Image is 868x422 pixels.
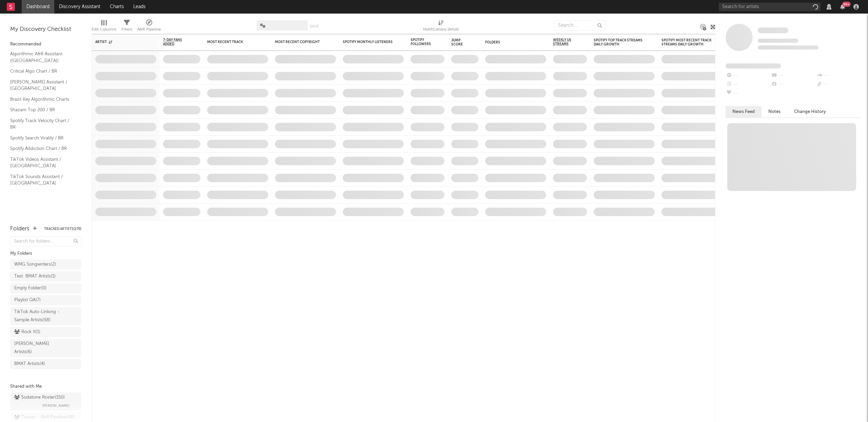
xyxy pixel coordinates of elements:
[10,392,81,411] a: Sodatone Roster(150)[PERSON_NAME]
[758,27,788,34] a: Some Artist
[10,236,81,246] input: Search for folders...
[10,156,75,170] a: TikTok Videos Assistant / [GEOGRAPHIC_DATA]
[762,106,787,117] button: Notes
[14,308,62,324] div: TikTok Auto-Linking - Sample Artists ( 58 )
[14,272,56,281] div: Test: BMAT Artists ( 1 )
[758,45,818,50] span: 0 fans last week
[10,96,75,103] a: Brazil Key Algorithmic Charts
[10,225,29,233] div: Folders
[758,39,798,43] span: Tracking Since: [DATE]
[10,260,81,270] a: WMG Songwriters(2)
[726,80,771,89] div: --
[14,296,41,304] div: Playlist QA ( 7 )
[14,340,62,356] div: [PERSON_NAME] Artists ( 6 )
[719,3,821,11] input: Search for artists
[423,25,459,34] div: Notifications (Artist)
[163,38,190,46] span: 7-Day Fans Added
[10,359,81,369] a: BMAT Artists(4)
[10,271,81,282] a: Test: BMAT Artists(1)
[842,2,851,7] div: 99 +
[451,38,468,46] div: Jump Score
[14,394,65,402] div: Sodatone Roster ( 150 )
[275,40,326,44] div: Most Recent Copyright
[10,25,81,34] div: My Discovery Checklist
[411,38,434,46] div: Spotify Followers
[14,360,45,368] div: BMAT Artists ( 4 )
[10,295,81,305] a: Playlist QA(7)
[553,38,577,46] span: Weekly US Streams
[10,78,75,92] a: [PERSON_NAME] Assistant / [GEOGRAPHIC_DATA]
[816,80,861,89] div: --
[310,24,319,28] button: Save
[14,284,46,292] div: Empty Folder ( 0 )
[121,17,132,37] div: Filters
[207,40,258,44] div: Most Recent Track
[787,106,833,117] button: Change History
[726,71,771,80] div: --
[42,402,70,410] span: [PERSON_NAME]
[485,40,536,44] div: Folders
[423,17,459,37] div: Notifications (Artist)
[14,261,56,269] div: WMG Songwriters ( 2 )
[44,227,81,231] button: Tracked Artists(270)
[10,173,75,187] a: TikTok Sounds Assistant / [GEOGRAPHIC_DATA]
[10,383,81,391] div: Shared with Me
[10,68,75,75] a: Critical Algo Chart / BR
[10,134,75,142] a: Spotify Search Virality / BR
[121,25,132,34] div: Filters
[662,38,712,46] div: Spotify Most Recent Track Streams Daily Growth
[816,71,861,80] div: --
[137,25,161,34] div: A&R Pipeline
[726,106,762,117] button: News Feed
[10,145,75,152] a: Spotify Addiction Chart / BR
[343,40,394,44] div: Spotify Monthly Listeners
[14,414,75,422] div: Taiwan - A&R Pipeline ( 48 )
[771,80,816,89] div: --
[137,17,161,37] div: A&R Pipeline
[10,283,81,293] a: Empty Folder(0)
[95,40,146,44] div: Artist
[10,339,81,357] a: [PERSON_NAME] Artists(6)
[92,25,116,34] div: Edit Columns
[14,328,40,336] div: Rock It ( 1 )
[92,17,116,37] div: Edit Columns
[10,106,75,114] a: Shazam Top 200 / BR
[840,4,845,9] button: 99+
[771,71,816,80] div: --
[726,89,771,98] div: --
[758,27,788,33] span: Some Artist
[10,307,81,325] a: TikTok Auto-Linking - Sample Artists(58)
[10,250,81,258] div: My Folders
[10,327,81,337] a: Rock It(1)
[726,63,781,69] span: Fans Added by Platform
[554,20,605,31] input: Search...
[10,40,81,49] div: Recommended
[10,117,75,131] a: Spotify Track Velocity Chart / BR
[594,38,645,46] div: Spotify Top Track Streams Daily Growth
[10,50,75,64] a: Algorithmic A&R Assistant ([GEOGRAPHIC_DATA])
